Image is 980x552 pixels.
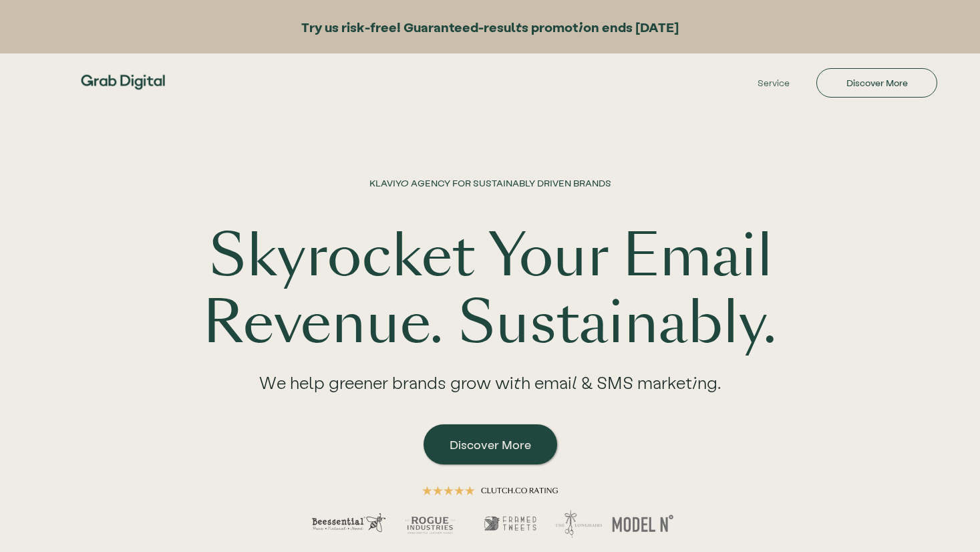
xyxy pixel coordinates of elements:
[191,223,790,357] h1: Skyrocket Your Email Revenue. Sustainably.
[737,63,810,103] a: Service
[424,424,557,464] a: Discover More
[301,19,679,35] strong: Try us risk-free! Guaranteed-results promotion ends [DATE]
[369,176,611,217] h1: KLAVIYO AGENCY FOR SUSTAINABLY DRIVEN BRANDS
[816,68,937,98] a: Discover More
[76,63,170,102] img: Grab Digital Logo
[232,357,748,418] div: We help greener brands grow with email & SMS marketing.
